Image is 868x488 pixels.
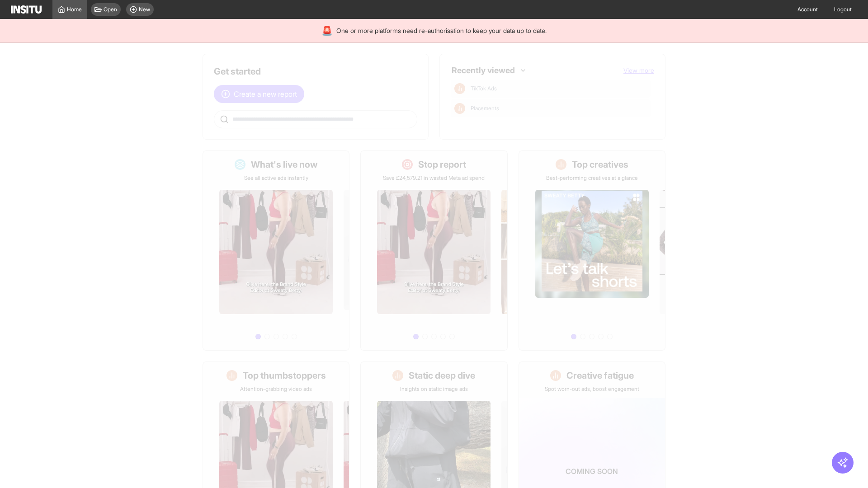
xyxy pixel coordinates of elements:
[336,26,547,35] span: One or more platforms need re-authorisation to keep your data up to date.
[139,6,150,13] span: New
[321,24,333,37] div: 🚨
[67,6,82,13] span: Home
[11,5,42,14] img: Logo
[104,6,117,13] span: Open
